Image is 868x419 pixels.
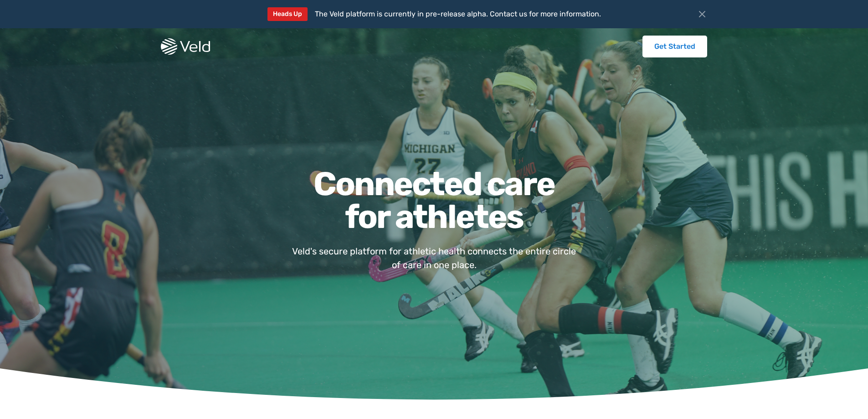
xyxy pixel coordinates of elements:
[315,9,601,20] div: The Veld platform is currently in pre-release alpha. Contact us for more information.
[288,244,580,272] div: Veld's secure platform for athletic health connects the entire circle of care in one place.
[267,7,308,21] div: Heads Up
[313,168,555,233] h1: Connected care for athletes
[642,36,707,57] a: Get Started
[161,38,210,55] img: Veld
